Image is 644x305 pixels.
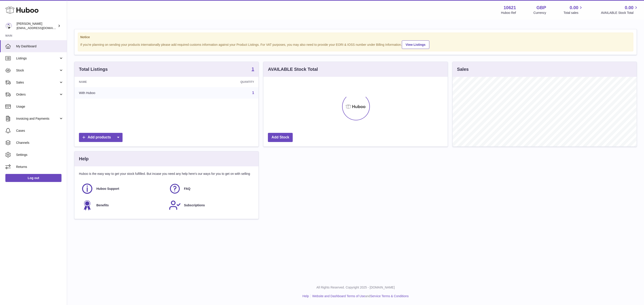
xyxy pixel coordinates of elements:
a: Huboo Support [81,183,164,195]
th: Name [74,77,172,87]
a: FAQ [169,183,252,195]
a: Website and Dashboard Terms of Use [312,294,365,298]
span: Usage [16,104,64,109]
span: Listings [16,56,59,61]
span: Returns [16,165,64,169]
span: FAQ [184,187,191,191]
h3: Total Listings [79,66,108,72]
span: Benefits [96,203,109,207]
span: Settings [16,153,64,157]
h3: AVAILABLE Stock Total [268,66,318,72]
span: Huboo Support [96,187,119,191]
div: Huboo Ref [501,11,516,15]
span: Sales [16,80,59,85]
span: Orders [16,92,59,97]
span: Subscriptions [184,203,205,207]
a: Log out [5,174,61,182]
span: Invoicing and Payments [16,117,59,121]
h3: Sales [457,66,469,72]
p: All Rights Reserved. Copyright 2025 - [DOMAIN_NAME] [71,285,640,290]
span: Channels [16,141,64,145]
div: If you're planning on sending your products internationally please add required customs informati... [80,40,631,49]
strong: 1 [252,67,254,71]
a: 0.00 AVAILABLE Stock Total [601,5,639,15]
span: Stock [16,68,59,73]
img: internalAdmin-10621@internal.huboo.com [5,23,12,29]
strong: Notice [80,35,631,39]
a: Subscriptions [169,199,252,211]
div: [PERSON_NAME] [17,22,57,30]
a: Help [303,294,309,298]
a: Benefits [81,199,164,211]
td: With Huboo [74,87,172,99]
a: Service Terms & Conditions [370,294,409,298]
h3: Help [79,156,89,162]
a: Add products [79,133,123,142]
strong: GBP [536,5,546,11]
a: 1 [252,91,254,95]
a: 0.00 Total sales [563,5,583,15]
div: Currency [534,11,546,15]
th: Quantity [172,77,258,87]
a: View Listings [402,40,429,49]
span: Cases [16,129,64,133]
span: 0.00 [570,5,578,11]
li: and [311,294,409,298]
span: [EMAIL_ADDRESS][DOMAIN_NAME] [17,26,66,30]
a: Add Stock [268,133,293,142]
a: 1 [252,67,254,72]
p: Huboo is the easy way to get your stock fulfilled. But incase you need any help here's our ways f... [79,172,254,176]
strong: 10621 [504,5,516,11]
span: AVAILABLE Stock Total [601,11,639,15]
span: My Dashboard [16,44,64,48]
span: Total sales [563,11,583,15]
span: 0.00 [625,5,633,11]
